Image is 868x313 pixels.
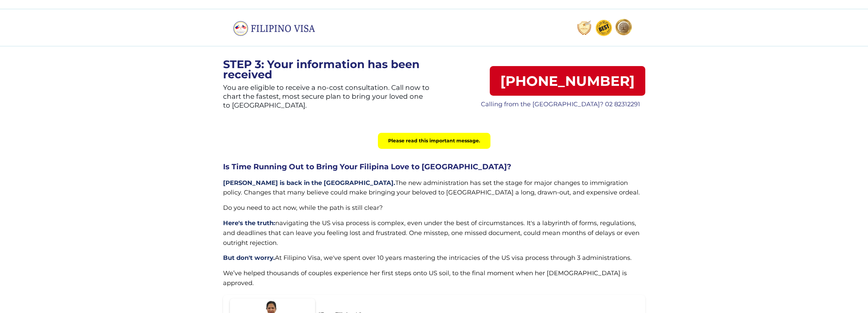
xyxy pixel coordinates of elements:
[223,179,395,187] span: [PERSON_NAME] is back in the [GEOGRAPHIC_DATA].
[223,219,639,247] span: navigating the US visa process is complex, even under the best of circumstances. It's a labyrinth...
[490,66,645,96] a: [PHONE_NUMBER]
[378,133,490,149] div: Please read this important message.
[223,219,275,227] span: Here's the truth:
[223,59,430,80] p: STEP 3: Your information has been received
[223,204,383,212] span: Do you need to act now, while the path is still clear?
[223,162,645,171] h2: Is Time Running Out to Bring Your Filipina Love to [GEOGRAPHIC_DATA]?
[476,99,645,110] p: Calling from the [GEOGRAPHIC_DATA]? 02 82312291
[275,254,632,262] span: At Filipino Visa, we've spent over 10 years mastering the intricacies of the US visa process thro...
[223,179,640,197] span: The new administration has set the stage for major changes to immigration policy. Changes that ma...
[223,254,275,262] span: But don't worry.
[223,83,430,115] p: You are eligible to receive a no-cost consultation. Call now to chart the fastest, most secure pl...
[223,269,627,287] span: We’ve helped thousands of couples experience her first steps onto US soil, to the final moment wh...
